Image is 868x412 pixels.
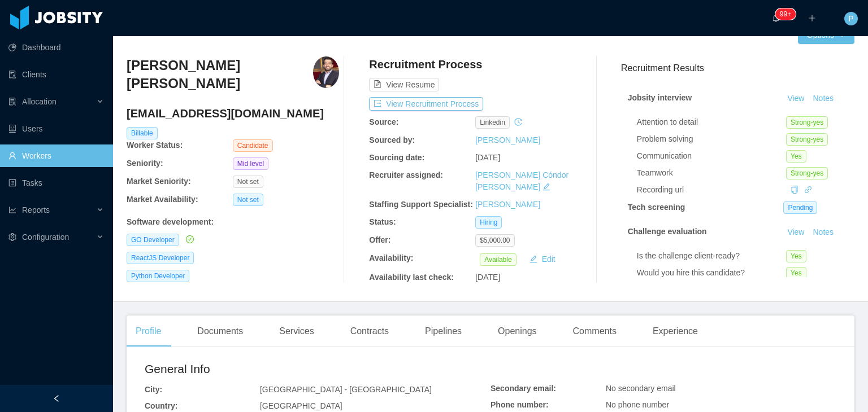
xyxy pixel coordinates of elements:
a: icon: file-textView Resume [369,80,439,89]
div: Communication [637,150,786,162]
div: Services [270,315,323,347]
span: Hiring [475,216,502,229]
div: Pipelines [416,315,471,347]
i: icon: link [804,186,812,194]
div: Copy [791,184,798,196]
a: [PERSON_NAME] Cóndor [PERSON_NAME] [475,170,568,191]
a: icon: auditClients [8,63,104,86]
span: [GEOGRAPHIC_DATA] - [GEOGRAPHIC_DATA] [260,385,432,394]
a: View [783,227,808,236]
i: icon: setting [8,233,16,241]
a: icon: check-circle [184,235,194,244]
span: Yes [786,267,806,279]
b: Source: [369,117,398,126]
i: icon: edit [542,183,550,191]
span: [GEOGRAPHIC_DATA] [260,401,342,410]
div: Contracts [341,315,398,347]
a: icon: link [804,185,812,194]
a: icon: userWorkers [8,144,104,167]
b: Market Availability: [127,195,198,204]
i: icon: solution [8,98,16,106]
b: Status: [369,217,396,226]
a: [PERSON_NAME] [475,135,540,144]
span: [DATE] [475,153,500,162]
h3: [PERSON_NAME] [PERSON_NAME] [127,56,313,93]
span: Configuration [22,233,69,242]
span: Strong-yes [786,167,828,179]
span: Candidate [233,139,273,152]
strong: Tech screening [628,203,685,212]
a: icon: pie-chartDashboard [8,36,104,59]
div: Documents [188,315,252,347]
button: icon: exportView Recruitment Process [369,97,483,111]
div: Teamwork [637,167,786,179]
span: Strong-yes [786,116,828,129]
b: Offer: [369,235,390,244]
div: Openings [489,315,546,347]
button: icon: editEdit [525,252,560,266]
b: Software development : [127,217,214,226]
span: No secondary email [606,384,676,393]
b: Worker Status: [127,141,183,150]
i: icon: copy [791,186,798,194]
b: Recruiter assigned: [369,170,443,179]
b: Availability: [369,253,413,262]
b: Sourcing date: [369,153,424,162]
a: [PERSON_NAME] [475,200,540,209]
span: P [848,12,853,25]
span: GO Developer [127,234,179,246]
img: ec46074a-50ce-430d-91d6-6c0cfff11397_68cdc4a097fac-400w.png [313,56,338,88]
b: Sourced by: [369,135,415,144]
a: icon: profileTasks [8,172,104,194]
b: Staffing Support Specialist: [369,200,473,209]
span: Not set [233,194,263,206]
h2: General Info [145,360,491,378]
span: Not set [233,176,263,188]
i: icon: plus [808,14,816,22]
span: Pending [783,201,817,214]
span: Python Developer [127,270,189,282]
span: $5,000.00 [475,234,514,247]
i: icon: line-chart [8,206,16,214]
div: Recording url [637,184,786,196]
strong: Challenge evaluation [628,227,707,236]
div: Experience [644,315,707,347]
span: ReactJS Developer [127,252,194,264]
b: Secondary email: [491,384,556,393]
span: Mid level [233,157,268,170]
b: Availability last check: [369,273,454,282]
sup: 1735 [775,8,796,20]
div: Comments [564,315,626,347]
a: icon: exportView Recruitment Process [369,99,483,108]
a: View [783,94,808,103]
div: Is the challenge client-ready? [637,250,786,262]
span: Reports [22,205,50,214]
b: Phone number: [491,400,549,409]
div: Profile [127,315,170,347]
span: No phone number [606,400,669,409]
i: icon: check-circle [186,235,194,243]
span: Allocation [22,97,57,106]
h3: Recruitment Results [621,61,854,75]
i: icon: bell [772,14,780,22]
h4: [EMAIL_ADDRESS][DOMAIN_NAME] [127,106,339,121]
span: Yes [786,150,806,163]
span: [DATE] [475,273,500,282]
span: Strong-yes [786,133,828,146]
span: Yes [786,250,806,262]
span: Billable [127,127,158,139]
button: icon: file-textView Resume [369,78,439,91]
b: Seniority: [127,159,163,168]
a: icon: robotUsers [8,117,104,140]
div: Attention to detail [637,116,786,128]
span: linkedin [475,116,510,129]
b: Country: [145,401,177,410]
button: Notes [808,226,838,239]
b: City: [145,385,162,394]
strong: Jobsity interview [628,93,692,102]
i: icon: history [514,118,522,126]
b: Market Seniority: [127,177,191,186]
button: Notes [808,92,838,106]
div: Problem solving [637,133,786,145]
div: Would you hire this candidate? [637,267,786,279]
